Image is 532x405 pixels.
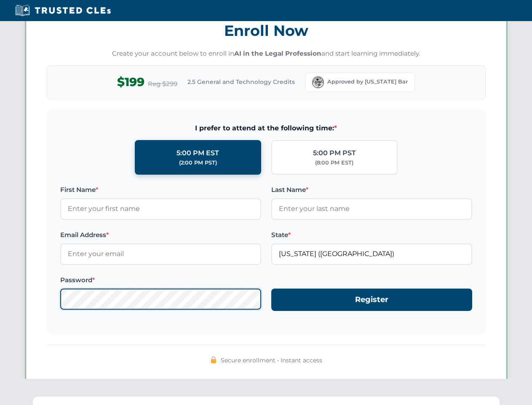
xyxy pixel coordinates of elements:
[60,198,261,219] input: Enter your first name
[148,79,177,89] span: Reg $299
[13,4,113,17] img: Trusted CLEs
[176,148,219,159] div: 5:00 PM EST
[234,49,321,57] strong: AI in the Legal Profession
[47,17,486,44] h3: Enroll Now
[187,77,295,86] span: 2.5 General and Technology Credits
[271,289,472,311] button: Register
[271,230,472,240] label: State
[271,243,472,265] input: Florida (FL)
[60,185,261,195] label: First Name
[315,159,353,167] div: (8:00 PM EST)
[179,159,217,167] div: (2:00 PM PST)
[271,198,472,219] input: Enter your last name
[312,76,324,88] img: Florida Bar
[60,243,261,265] input: Enter your email
[117,73,144,92] span: $199
[313,148,356,159] div: 5:00 PM PST
[271,185,472,195] label: Last Name
[210,356,217,363] img: 🔒
[60,275,261,285] label: Password
[60,123,472,134] span: I prefer to attend at the following time:
[47,49,486,59] p: Create your account below to enroll in and start learning immediately.
[221,356,322,365] span: Secure enrollment • Instant access
[60,230,261,240] label: Email Address
[327,78,408,86] span: Approved by [US_STATE] Bar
